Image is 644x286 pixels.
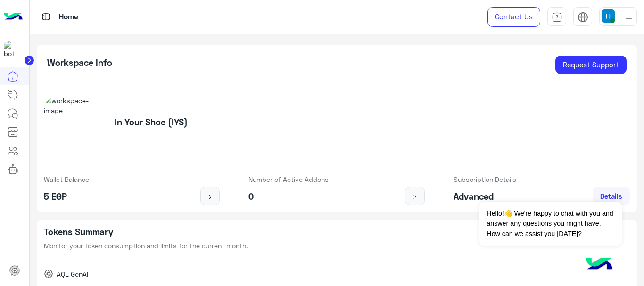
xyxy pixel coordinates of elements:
[248,174,329,184] p: Number of Active Addons
[583,248,616,281] img: hulul-logo.png
[44,269,53,278] img: AQL GenAI
[479,202,621,246] span: Hello!👋 We're happy to chat with you and answer any questions you might have. How can we assist y...
[57,269,88,279] span: AQL GenAI
[409,193,421,201] img: icon
[44,191,89,202] h5: 5 EGP
[602,9,615,23] img: userImage
[555,56,627,74] a: Request Support
[578,12,588,23] img: tab
[454,174,516,184] p: Subscription Details
[44,241,630,251] p: Monitor your token consumption and limits for the current month.
[44,96,104,156] img: workspace-image
[115,117,188,128] h5: In Your Shoe (IYS)
[552,12,562,23] img: tab
[547,7,566,27] a: tab
[204,193,216,201] img: icon
[623,11,635,23] img: profile
[44,227,630,237] h5: Tokens Summary
[4,7,23,27] img: Logo
[454,191,516,202] h5: Advanced
[4,41,21,58] img: 923305001092802
[40,11,52,23] img: tab
[47,57,112,68] h5: Workspace Info
[44,174,89,184] p: Wallet Balance
[487,7,540,27] a: Contact Us
[248,191,329,202] h5: 0
[59,11,78,24] p: Home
